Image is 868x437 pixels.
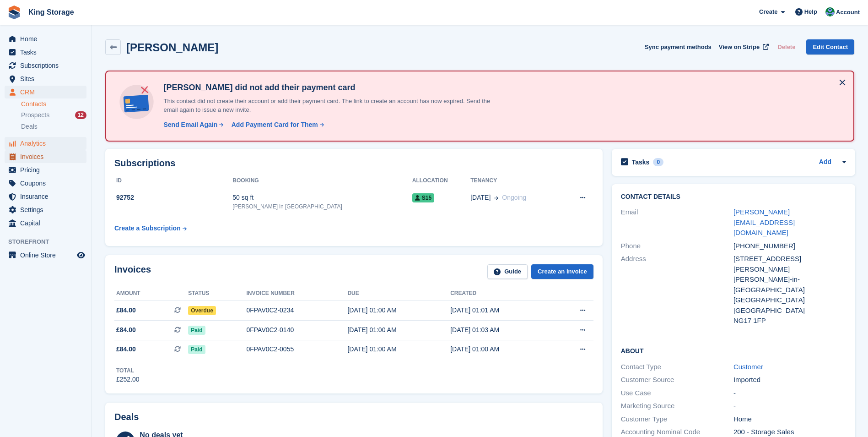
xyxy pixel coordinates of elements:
a: Edit Contact [806,39,854,55]
div: NG17 1FP [733,316,846,326]
th: Tenancy [470,174,562,188]
div: Use Case [621,388,733,399]
div: £252.00 [116,375,140,384]
h2: Deals [114,412,139,422]
p: This contact did not create their account or add their payment card. The link to create an accoun... [160,97,503,115]
span: Capital [20,217,75,229]
div: [DATE] 01:00 AM [450,344,553,354]
div: [DATE] 01:03 AM [450,325,553,335]
img: stora-icon-8386f47178a22dfd0bd8f6a31ec36ba5ce8667c1dd55bd0f319d3a0aa187defe.svg [7,5,21,19]
a: Add [819,157,831,168]
a: Contacts [21,100,86,109]
span: Tasks [20,46,75,59]
a: Deals [21,122,86,131]
a: menu [5,249,86,262]
a: Guide [487,264,528,279]
div: Imported [733,375,846,385]
div: - [733,401,846,411]
div: 0FPAV0C2-0140 [246,325,347,335]
a: Create an Invoice [531,264,593,279]
h2: Tasks [632,158,650,166]
a: menu [5,72,86,85]
img: John King [825,7,835,16]
div: 0 [653,158,663,166]
a: menu [5,33,86,45]
a: menu [5,164,86,176]
button: Sync payment methods [645,39,712,55]
span: £84.00 [116,344,136,354]
div: [DATE] 01:00 AM [347,306,450,315]
div: Phone [621,241,733,251]
div: Marketing Source [621,401,733,411]
span: Ongoing [502,194,526,201]
div: [DATE] 01:00 AM [347,344,450,354]
h4: [PERSON_NAME] did not add their payment card [160,82,503,93]
span: Subscriptions [20,59,75,72]
a: Add Payment Card for Them [228,120,325,130]
div: [DATE] 01:00 AM [347,325,450,335]
div: Add Payment Card for Them [232,120,318,130]
span: Pricing [20,164,75,176]
span: S15 [412,193,434,202]
span: £84.00 [116,325,136,335]
th: Due [347,286,450,301]
span: View on Stripe [719,43,760,52]
span: Home [20,33,75,45]
div: 50 sq ft [232,193,412,202]
span: Help [804,7,817,16]
div: Create a Subscription [114,224,181,233]
span: Account [836,8,860,17]
a: Create a Subscription [114,220,187,237]
div: Address [621,254,733,326]
span: Sites [20,72,75,85]
div: Email [621,207,733,238]
span: £84.00 [116,306,136,315]
th: Status [188,286,246,301]
button: Delete [774,39,799,55]
div: [GEOGRAPHIC_DATA] [733,306,846,316]
span: Create [759,7,777,16]
a: menu [5,203,86,216]
div: [PERSON_NAME]-in-[GEOGRAPHIC_DATA] [733,274,846,295]
span: Overdue [188,306,216,315]
div: [PHONE_NUMBER] [733,241,846,251]
th: Allocation [412,174,470,188]
div: Contact Type [621,362,733,372]
div: [GEOGRAPHIC_DATA] [733,295,846,306]
a: menu [5,190,86,203]
h2: Subscriptions [114,158,593,169]
span: [DATE] [470,193,491,202]
span: Deals [21,122,38,131]
img: no-card-linked-e7822e413c904bf8b177c4d89f31251c4716f9871600ec3ca5bfc59e148c83f4.svg [117,82,156,121]
th: Invoice number [246,286,347,301]
a: King Storage [25,5,78,20]
th: Amount [114,286,188,301]
div: Total [116,366,140,375]
th: Booking [232,174,412,188]
div: 0FPAV0C2-0055 [246,344,347,354]
span: Analytics [20,137,75,150]
a: View on Stripe [715,39,771,55]
h2: Invoices [114,264,151,279]
a: menu [5,137,86,150]
h2: About [621,346,846,355]
th: Created [450,286,553,301]
div: 92752 [114,193,232,202]
a: menu [5,86,86,98]
a: Customer [733,363,763,371]
div: 0FPAV0C2-0234 [246,306,347,315]
div: Send Email Again [163,120,217,130]
span: Invoices [20,150,75,163]
span: Paid [188,345,205,354]
div: [STREET_ADDRESS][PERSON_NAME] [733,254,846,274]
span: Settings [20,203,75,216]
a: Prospects 12 [21,110,86,120]
a: [PERSON_NAME][EMAIL_ADDRESS][DOMAIN_NAME] [733,208,795,236]
th: ID [114,174,232,188]
a: menu [5,217,86,229]
span: Paid [188,326,205,335]
a: menu [5,59,86,72]
span: Prospects [21,111,49,120]
a: menu [5,150,86,163]
div: [PERSON_NAME] in [GEOGRAPHIC_DATA] [232,202,412,211]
